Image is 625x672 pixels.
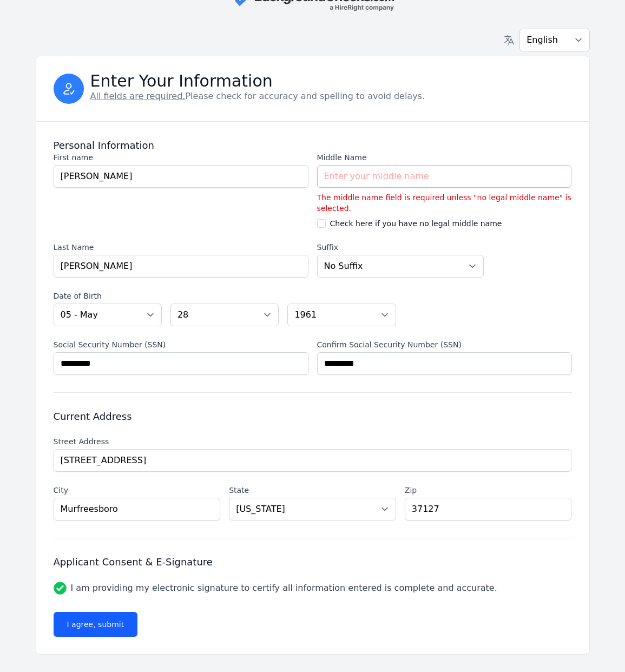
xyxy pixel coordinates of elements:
[54,612,138,637] button: I agree, submit
[54,449,572,472] input: Begin typing an address...
[90,75,425,88] h3: Enter Your Information
[71,582,497,595] label: I am providing my electronic signature to certify all information entered is complete and accurate.
[54,339,308,350] label: Social Security Number (SSN)
[54,165,308,188] input: Enter your first name
[317,192,572,214] p: The middle name field is required unless "no legal middle name" is selected.
[90,91,425,101] span: Please check for accuracy and spelling to avoid delays.
[330,218,502,229] label: Check here if you have no legal middle name
[317,242,484,253] label: Suffix
[54,139,572,152] h3: Personal Information
[54,436,572,447] label: Street Address
[90,91,186,101] u: All fields are required.
[54,242,308,253] label: Last Name
[54,152,308,163] label: First name
[54,255,308,278] input: Enter your last name
[317,339,572,350] label: Confirm Social Security Number (SSN)
[317,152,572,163] label: Middle Name
[54,410,572,423] h3: Current Address
[229,485,396,496] label: State
[54,485,221,496] label: City
[54,291,396,301] label: Date of Birth
[54,556,572,569] h3: Applicant Consent & E-Signature
[405,485,572,496] label: Zip
[317,165,572,188] input: Enter your middle name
